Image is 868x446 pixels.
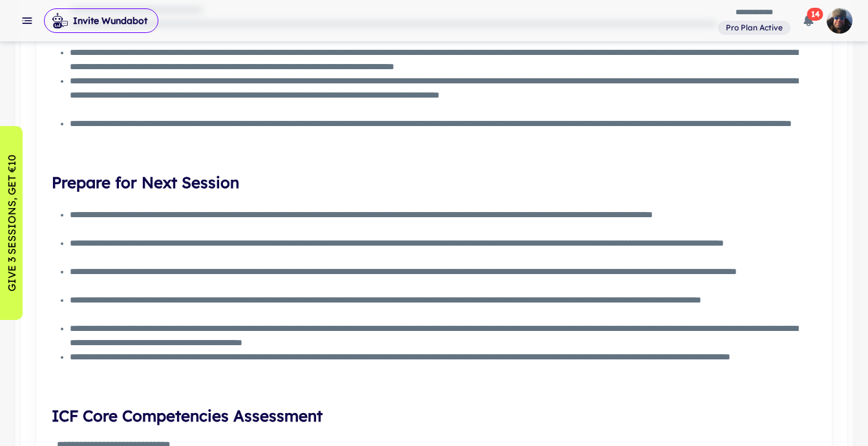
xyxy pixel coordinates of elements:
[44,8,158,33] button: Invite Wundabot
[52,404,816,427] h4: ICF Core Competencies Assessment
[52,171,816,194] h4: Prepare for Next Session
[827,8,852,34] img: photoURL
[4,154,19,292] p: GIVE 3 SESSIONS, GET €10
[718,19,790,36] a: View and manage your current plan and billing details.
[796,8,821,34] button: 14
[718,21,790,34] span: View and manage your current plan and billing details.
[44,8,158,34] span: Invite Wundabot to record a meeting
[721,22,788,34] span: Pro Plan Active
[807,8,823,21] span: 14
